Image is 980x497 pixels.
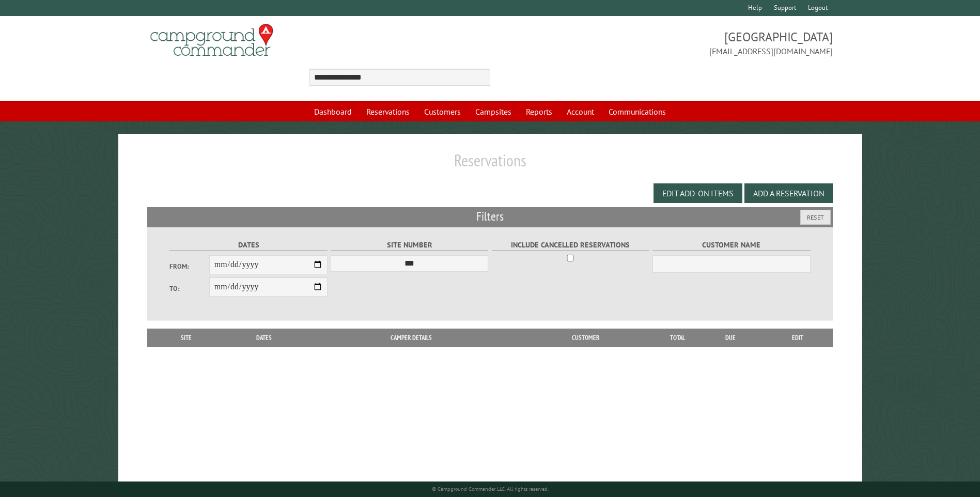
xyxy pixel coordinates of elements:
[652,239,810,251] label: Customer Name
[654,183,742,203] button: Edit Add-on Items
[331,239,488,251] label: Site Number
[418,102,467,121] a: Customers
[308,102,358,121] a: Dashboard
[520,102,558,121] a: Reports
[147,207,832,227] h2: Filters
[169,239,327,251] label: Dates
[220,329,308,347] th: Dates
[360,102,416,121] a: Reservations
[169,261,209,271] label: From:
[469,102,518,121] a: Campsites
[492,239,649,251] label: Include Cancelled Reservations
[147,20,276,60] img: Campground Commander
[800,210,831,225] button: Reset
[152,329,220,347] th: Site
[514,329,657,347] th: Customer
[744,183,833,203] button: Add a Reservation
[698,329,763,347] th: Due
[432,486,549,492] small: © Campground Commander LLC. All rights reserved.
[561,102,600,121] a: Account
[147,150,832,179] h1: Reservations
[657,329,698,347] th: Total
[308,329,514,347] th: Camper Details
[169,284,209,293] label: To:
[602,102,672,121] a: Communications
[763,329,833,347] th: Edit
[490,28,833,57] span: [GEOGRAPHIC_DATA] [EMAIL_ADDRESS][DOMAIN_NAME]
